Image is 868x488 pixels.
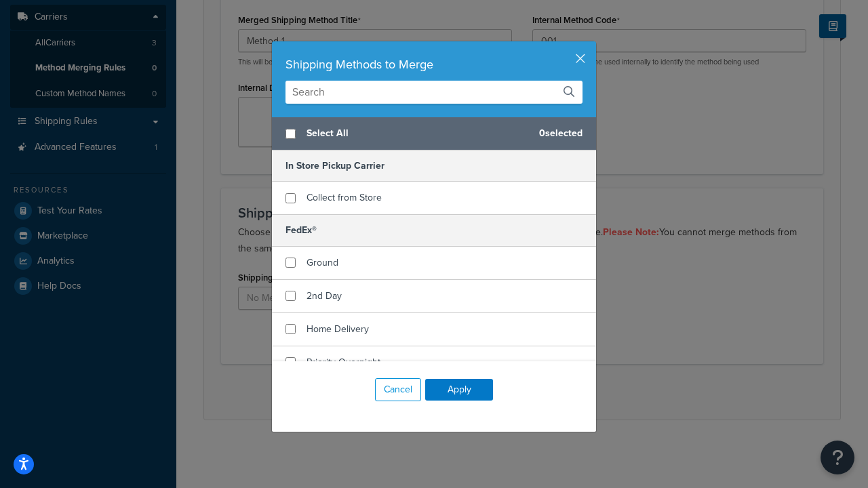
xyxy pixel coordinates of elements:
span: Collect from Store [307,190,382,205]
span: Select All [307,124,528,143]
button: Apply [425,379,493,401]
span: Ground [307,256,338,270]
input: Search [285,81,583,104]
span: 2nd Day [307,289,342,303]
button: Cancel [375,378,421,401]
h5: In Store Pickup Carrier [272,150,596,182]
div: 0 selected [272,117,596,150]
div: Shipping Methods to Merge [285,55,583,74]
span: Home Delivery [307,322,369,336]
h5: FedEx® [272,214,596,246]
span: Priority Overnight [307,355,380,369]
